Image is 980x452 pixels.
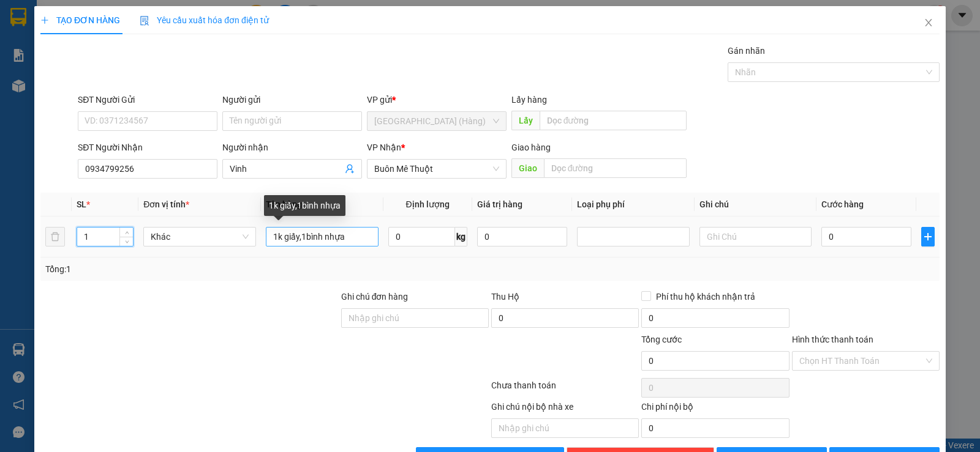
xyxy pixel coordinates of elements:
span: Thu Hộ [491,292,519,302]
span: plus [40,16,49,24]
img: icon [140,16,149,26]
span: Phí thu hộ khách nhận trả [651,290,760,303]
span: VP Nhận [367,143,401,152]
button: delete [45,227,65,246]
span: TẠO ĐƠN HÀNG [40,15,120,25]
input: 0 [477,227,567,246]
button: Close [911,6,946,40]
span: Tổng cước [641,335,682,344]
div: SĐT Người Gửi [78,93,217,106]
span: Khác [151,228,249,246]
div: Ghi chú nội bộ nhà xe [491,400,639,418]
div: 1k giấy,1bình nhựa [264,195,345,216]
span: Buôn Mê Thuột [374,160,499,178]
div: Tổng: 1 [45,262,379,276]
span: Giao hàng [511,143,551,152]
span: Giá trị hàng [477,199,522,209]
input: Dọc đường [540,111,687,130]
div: Chi phí nội bộ [641,400,789,418]
input: Nhập ghi chú [491,418,639,438]
span: SL [77,199,86,209]
input: Ghi chú đơn hàng [341,308,489,328]
input: Ghi Chú [699,227,812,246]
label: Hình thức thanh toán [792,335,873,344]
span: Lấy hàng [511,95,547,105]
label: Gán nhãn [728,46,765,56]
span: Định lượng [406,199,450,209]
div: Chưa thanh toán [490,379,640,400]
span: kg [455,227,467,246]
span: plus [922,232,934,242]
span: Đà Nẵng (Hàng) [374,112,499,130]
button: plus [921,227,935,246]
span: close [924,18,933,28]
th: Ghi chú [695,193,817,217]
div: SĐT Người Nhận [78,141,217,154]
div: Người nhận [222,141,362,154]
span: Increase Value [119,228,133,237]
input: VD: Bàn, Ghế [266,227,379,246]
th: Loại phụ phí [572,193,695,217]
span: Giao [511,158,544,178]
span: down [123,238,130,245]
span: Đơn vị tính [143,199,189,209]
label: Ghi chú đơn hàng [341,292,409,302]
span: Decrease Value [119,237,133,246]
div: Người gửi [222,93,362,106]
span: user-add [345,164,355,174]
span: Cước hàng [821,199,864,209]
span: up [123,229,130,237]
div: VP gửi [367,93,507,106]
span: Yêu cầu xuất hóa đơn điện tử [140,15,269,25]
input: Dọc đường [544,158,687,178]
span: Lấy [511,111,540,130]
